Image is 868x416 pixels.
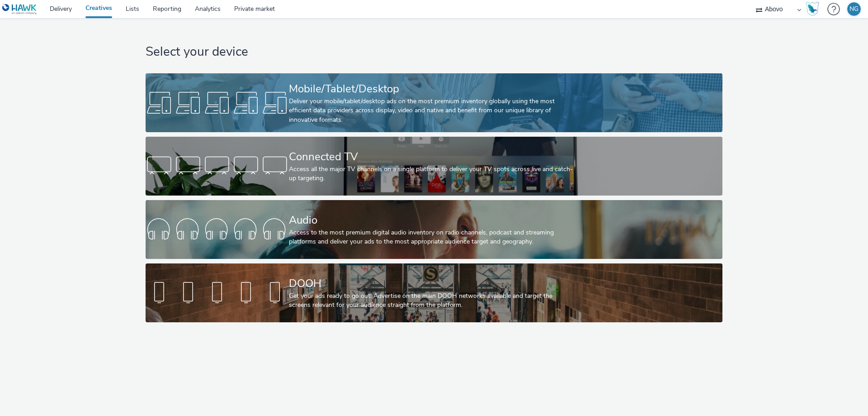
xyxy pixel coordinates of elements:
a: DOOHGet your ads ready to go out! Advertise on the main DOOH networks available and target the sc... [146,263,722,322]
img: Hawk Academy [806,2,819,16]
img: undefined Logo [2,4,37,15]
div: DOOH [289,276,576,292]
div: Access all the major TV channels on a single platform to deliver your TV spots across live and ca... [289,165,576,183]
a: Hawk Academy [806,2,823,16]
div: NG [849,2,859,16]
a: Connected TVAccess all the major TV channels on a single platform to deliver your TV spots across... [146,137,722,196]
div: Access to the most premium digital audio inventory on radio channels, podcast and streaming platf... [289,228,576,247]
div: Deliver your mobile/tablet/desktop ads on the most premium inventory globally using the most effi... [289,97,576,124]
div: Mobile/Tablet/Desktop [289,81,576,97]
div: Connected TV [289,149,576,165]
div: Get your ads ready to go out! Advertise on the main DOOH networks available and target the screen... [289,292,576,310]
div: Audio [289,212,576,228]
h1: Select your device [146,43,722,61]
a: AudioAccess to the most premium digital audio inventory on radio channels, podcast and streaming ... [146,200,722,259]
a: Mobile/Tablet/DesktopDeliver your mobile/tablet/desktop ads on the most premium inventory globall... [146,73,722,132]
